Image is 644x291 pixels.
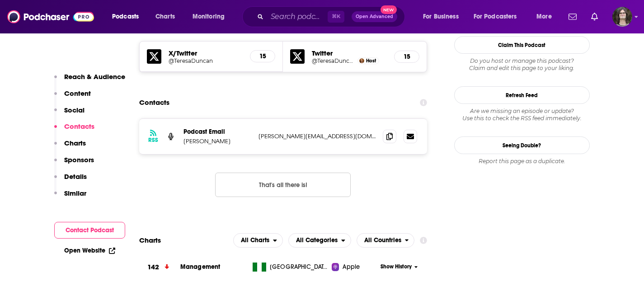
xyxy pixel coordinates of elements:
span: Charts [155,10,175,23]
button: Show History [377,263,421,271]
h3: 142 [147,262,159,272]
p: Contacts [64,122,94,131]
span: ⌘ K [328,11,344,23]
img: Teresa Duncan [359,58,364,63]
a: Apple [332,263,377,272]
span: All Categories [296,237,338,244]
p: Podcast Email [183,128,251,136]
img: Podchaser - Follow, Share and Rate Podcasts [7,8,94,25]
span: Show History [381,263,412,271]
a: Charts [150,9,180,24]
span: Monitoring [193,10,225,23]
span: Logged in as jack14248 [612,7,632,27]
a: @TeresaDuncan [312,57,355,64]
h2: Platforms [233,233,283,248]
p: Reach & Audience [64,72,125,81]
h5: 15 [402,53,412,61]
button: Contacts [54,122,94,139]
button: Refresh Feed [454,86,590,104]
p: Charts [64,139,86,147]
h3: RSS [148,136,158,144]
button: Details [54,172,87,189]
button: open menu [186,9,236,24]
p: Similar [64,189,86,197]
h2: Contacts [139,94,169,111]
a: Management [180,263,221,271]
p: [PERSON_NAME] [183,137,251,145]
button: open menu [233,233,283,248]
span: Host [366,58,376,64]
button: open menu [106,9,150,24]
span: Apple [343,263,360,272]
button: open menu [288,233,351,248]
span: For Business [423,10,459,23]
div: Report this page as a duplicate. [454,158,590,165]
p: Sponsors [64,155,94,164]
button: Social [54,106,85,122]
h2: Categories [288,233,351,248]
h5: X/Twitter [169,49,243,57]
span: More [536,10,552,23]
p: [PERSON_NAME][EMAIL_ADDRESS][DOMAIN_NAME] [259,132,376,140]
button: Sponsors [54,155,94,172]
button: open menu [357,233,415,248]
button: Nothing here. [215,173,351,197]
button: Similar [54,189,86,206]
button: Charts [54,139,86,155]
a: Open Website [64,247,115,254]
div: Claim and edit this page to your liking. [454,57,590,72]
a: Seeing Double? [454,136,590,154]
span: All Charts [241,237,269,244]
h5: Twitter [312,49,387,57]
input: Search podcasts, credits, & more... [267,9,328,24]
a: Show notifications dropdown [565,9,580,24]
button: Contact Podcast [54,222,125,239]
span: Nigeria [270,263,329,272]
button: Open AdvancedNew [352,11,397,22]
div: Are we missing an episode or update? Use this to check the RSS feed immediately. [454,108,590,122]
span: For Podcasters [474,10,517,23]
button: Show profile menu [612,7,632,27]
h2: Charts [139,236,161,244]
span: Open Advanced [356,14,393,19]
span: Do you host or manage this podcast? [454,57,590,65]
button: Claim This Podcast [454,36,590,54]
a: Show notifications dropdown [588,9,602,24]
span: All Countries [364,237,401,244]
button: Reach & Audience [54,72,125,89]
h2: Countries [357,233,415,248]
button: open menu [530,9,563,24]
a: @TeresaDuncan [169,57,243,64]
span: New [381,5,397,14]
button: Content [54,89,91,106]
button: open menu [468,9,530,24]
button: open menu [417,9,470,24]
h5: 15 [258,52,268,60]
p: Social [64,106,85,114]
a: 142 [139,255,180,280]
div: Search podcasts, credits, & more... [251,6,414,27]
span: Podcasts [112,10,139,23]
img: User Profile [612,7,632,27]
a: [GEOGRAPHIC_DATA] [249,263,332,272]
p: Content [64,89,91,98]
p: Details [64,172,87,181]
